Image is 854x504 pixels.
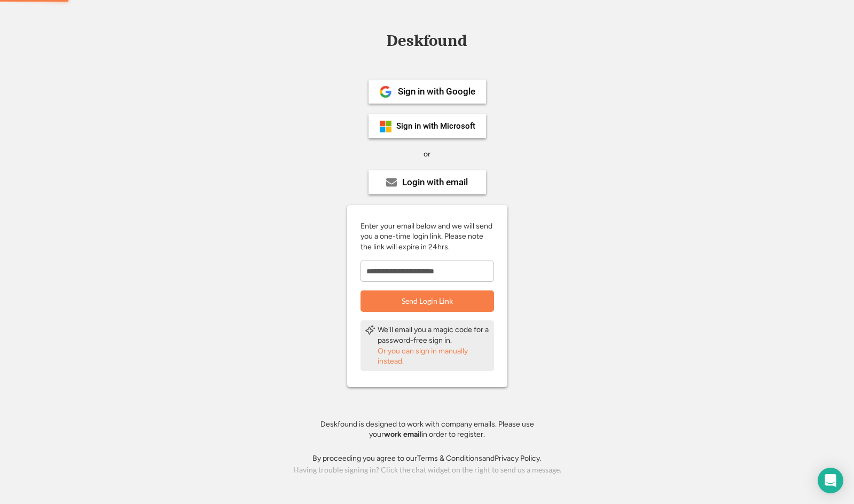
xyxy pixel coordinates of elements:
div: Sign in with Microsoft [396,122,475,130]
div: By proceeding you agree to our and [312,453,542,464]
strong: work email [384,430,421,439]
button: Send Login Link [361,290,494,312]
div: Login with email [402,178,468,187]
img: ms-symbollockup_mssymbol_19.png [379,120,392,133]
div: Deskfound [382,33,473,49]
a: Terms & Conditions [417,454,482,463]
div: We'll email you a magic code for a password-free sign in. [378,325,490,345]
div: Sign in with Google [398,87,475,96]
div: Open Intercom Messenger [818,468,843,493]
img: 1024px-Google__G__Logo.svg.png [379,85,392,98]
div: Or you can sign in manually instead. [378,346,490,367]
div: or [424,149,430,160]
div: Deskfound is designed to work with company emails. Please use your in order to register. [307,419,547,440]
a: Privacy Policy. [495,454,542,463]
div: Enter your email below and we will send you a one-time login link. Please note the link will expi... [361,221,494,253]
